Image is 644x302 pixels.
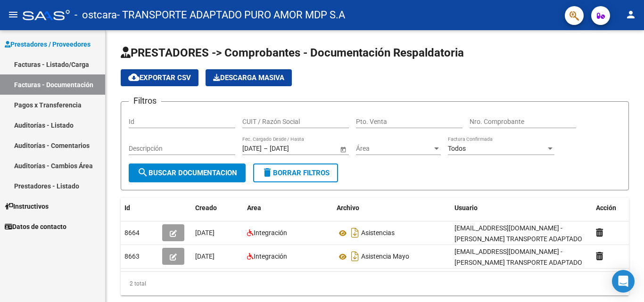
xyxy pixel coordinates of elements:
[448,145,466,152] span: Todos
[262,169,330,177] span: Borrar Filtros
[243,198,333,218] datatable-header-cell: Area
[128,72,140,83] mat-icon: cloud_download
[124,204,130,212] span: Id
[349,225,361,240] i: Descargar documento
[5,39,91,49] span: Prestadores / Proveedores
[338,144,348,154] button: Open calendar
[121,272,629,295] div: 2 total
[247,204,261,212] span: Area
[213,73,284,82] span: Descarga Masiva
[454,224,582,253] span: [EMAIL_ADDRESS][DOMAIN_NAME] - [PERSON_NAME] TRANSPORTE ADAPTADO PURO AMOR MDP S.A
[270,145,316,153] input: End date
[612,270,635,293] div: Open Intercom Messenger
[262,167,273,178] mat-icon: delete
[124,253,140,260] span: 8663
[117,5,345,25] span: - TRANSPORTE ADAPTADO PURO AMOR MDP S.A
[361,253,409,261] span: Asistencia Mayo
[253,163,338,182] button: Borrar Filtros
[206,69,292,86] button: Descarga Masiva
[129,163,246,182] button: Buscar Documentacion
[195,253,215,260] span: [DATE]
[74,5,117,25] span: - ostcara
[596,204,616,212] span: Acción
[124,229,140,237] span: 8664
[5,221,66,232] span: Datos de contacto
[121,69,198,86] button: Exportar CSV
[254,253,287,260] span: Integración
[137,169,237,177] span: Buscar Documentacion
[195,204,217,212] span: Creado
[337,204,359,212] span: Archivo
[137,167,149,178] mat-icon: search
[121,46,464,59] span: PRESTADORES -> Comprobantes - Documentación Respaldatoria
[361,229,395,237] span: Asistencias
[254,229,287,237] span: Integración
[242,145,262,153] input: Start date
[264,145,268,153] span: –
[454,204,478,212] span: Usuario
[451,198,592,218] datatable-header-cell: Usuario
[206,69,292,86] app-download-masive: Descarga masiva de comprobantes (adjuntos)
[592,198,639,218] datatable-header-cell: Acción
[349,249,361,264] i: Descargar documento
[121,198,158,218] datatable-header-cell: Id
[333,198,451,218] datatable-header-cell: Archivo
[625,9,636,20] mat-icon: person
[8,9,19,20] mat-icon: menu
[454,248,582,277] span: [EMAIL_ADDRESS][DOMAIN_NAME] - [PERSON_NAME] TRANSPORTE ADAPTADO PURO AMOR MDP S.A
[128,73,191,82] span: Exportar CSV
[195,229,215,237] span: [DATE]
[191,198,243,218] datatable-header-cell: Creado
[5,201,49,212] span: Instructivos
[129,94,161,107] h3: Filtros
[356,145,432,153] span: Área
